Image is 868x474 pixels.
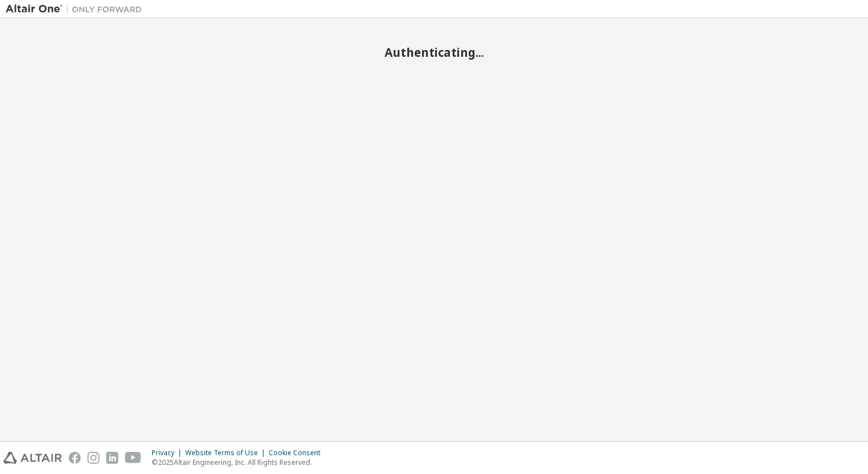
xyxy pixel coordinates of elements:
[87,452,99,464] img: instagram.svg
[106,452,118,464] img: linkedin.svg
[3,452,62,464] img: altair_logo.svg
[125,452,141,464] img: youtube.svg
[152,448,185,458] div: Privacy
[185,448,269,458] div: Website Terms of Use
[269,448,327,458] div: Cookie Consent
[6,3,148,15] img: Altair One
[152,458,327,467] p: © 2025 Altair Engineering, Inc. All Rights Reserved.
[69,452,81,464] img: facebook.svg
[6,45,862,60] h2: Authenticating...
